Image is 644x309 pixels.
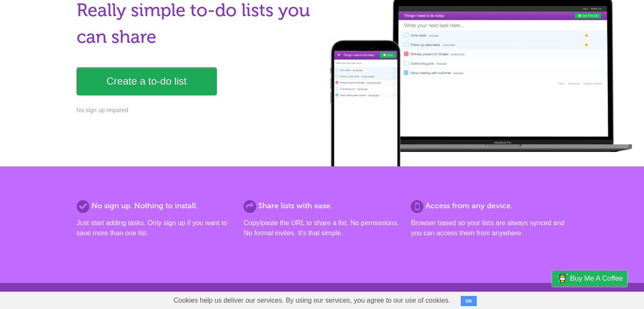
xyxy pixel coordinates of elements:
a: Buy me a coffee [552,270,627,286]
p: Copy/paste the URL to share a list. No permissions. No formal invites. It's that simple. [243,218,400,238]
h2: Share lists with ease. [243,200,400,212]
p: Just start adding tasks. Only sign up if you want to save more than one list. [77,218,233,238]
span: Buy me a coffee [570,271,623,286]
h2: No sign up. Nothing to install. [77,200,233,212]
button: OK [461,296,477,306]
p: No sign up required [77,106,317,115]
h2: Access from any device. [411,200,567,212]
a: Create a to-do list [77,67,217,95]
p: Browser based so your lists are always synced and you can access them from anywhere. [411,218,567,238]
img: Buy me a coffee [556,271,568,285]
span: Cookies help us deliver our services. By using our services, you agree to our use of cookies. [165,292,459,309]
